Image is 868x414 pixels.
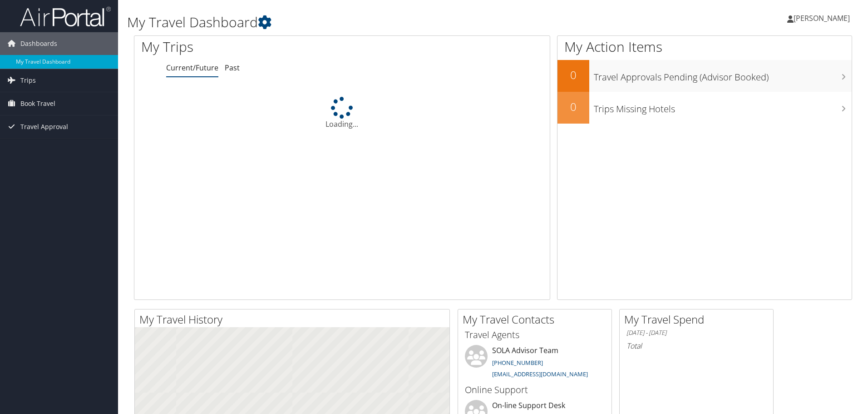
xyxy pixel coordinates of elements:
h1: My Trips [141,37,370,56]
span: Trips [20,69,36,92]
span: Travel Approval [20,115,68,138]
h3: Trips Missing Hotels [594,98,852,115]
span: Dashboards [20,32,57,55]
h3: Travel Agents [465,329,605,341]
li: SOLA Advisor Team [460,345,609,382]
h2: 0 [557,67,589,83]
h1: My Travel Dashboard [127,13,615,32]
span: Book Travel [20,92,55,115]
div: Loading... [134,97,550,130]
a: 0Trips Missing Hotels [557,92,852,124]
a: [EMAIL_ADDRESS][DOMAIN_NAME] [492,370,588,378]
h1: My Action Items [557,37,852,56]
a: 0Travel Approvals Pending (Advisor Booked) [557,60,852,92]
h3: Travel Approvals Pending (Advisor Booked) [594,66,852,84]
h6: Total [626,341,766,351]
h2: My Travel Spend [624,312,773,327]
h2: My Travel History [139,312,449,327]
a: Current/Future [166,63,218,73]
h6: [DATE] - [DATE] [626,329,766,337]
h2: 0 [557,99,589,115]
h3: Online Support [465,384,605,396]
a: Past [225,63,240,73]
h2: My Travel Contacts [463,312,612,327]
a: [PHONE_NUMBER] [492,359,543,367]
img: airportal-logo.png [20,6,111,27]
a: [PERSON_NAME] [787,5,859,32]
span: [PERSON_NAME] [794,13,850,23]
